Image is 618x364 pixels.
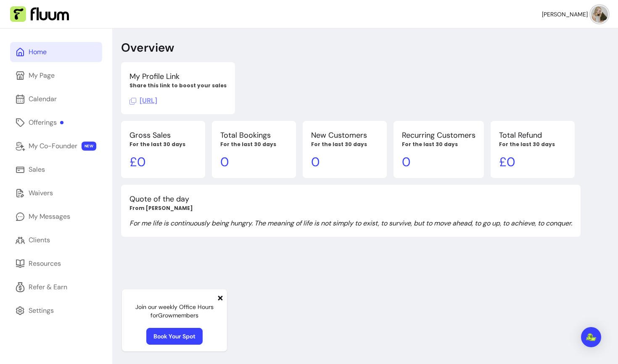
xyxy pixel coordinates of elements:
div: Sales [29,165,45,175]
p: For the last 30 days [499,141,566,148]
p: 0 [402,155,475,170]
div: Settings [29,306,54,316]
p: For me life is continuously being hungry. The meaning of life is not simply to exist, to survive,... [129,218,572,228]
a: Waivers [10,183,102,203]
a: Settings [10,301,102,321]
div: Offerings [29,118,63,128]
img: Fluum Logo [10,6,69,22]
p: Join our weekly Office Hours for Grow members [129,303,220,319]
p: For the last 30 days [129,141,197,148]
p: For the last 30 days [402,141,475,148]
a: Sales [10,160,102,180]
div: Clients [29,235,50,245]
p: 0 [311,155,378,170]
img: avatar [591,6,608,23]
p: For the last 30 days [220,141,288,148]
div: Open Intercom Messenger [581,327,601,347]
div: Home [29,47,47,57]
div: Refer & Earn [29,282,67,292]
div: My Page [29,71,55,81]
p: From [PERSON_NAME] [129,205,572,212]
p: Overview [121,40,174,55]
div: My Messages [29,212,70,222]
p: For the last 30 days [311,141,378,148]
p: My Profile Link [129,71,227,82]
a: Calendar [10,89,102,109]
div: My Co-Founder [29,141,77,151]
p: Quote of the day [129,193,572,205]
a: My Co-Founder NEW [10,136,102,156]
a: Resources [10,254,102,274]
p: £ 0 [129,155,197,170]
p: Total Bookings [220,129,288,141]
p: Gross Sales [129,129,197,141]
a: My Messages [10,207,102,227]
a: Offerings [10,113,102,133]
p: 0 [220,155,288,170]
a: Home [10,42,102,62]
p: Share this link to boost your sales [129,82,227,89]
span: NEW [82,141,96,151]
div: Resources [29,259,61,269]
p: Recurring Customers [402,129,475,141]
span: [PERSON_NAME] [542,10,588,18]
p: £ 0 [499,155,566,170]
div: Calendar [29,94,57,104]
a: Clients [10,230,102,250]
a: My Page [10,65,102,86]
span: Click to copy [129,96,157,105]
p: New Customers [311,129,378,141]
a: Refer & Earn [10,277,102,297]
button: avatar[PERSON_NAME] [542,6,608,23]
p: Total Refund [499,129,566,141]
div: Waivers [29,188,53,198]
a: Book Your Spot [146,328,203,345]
